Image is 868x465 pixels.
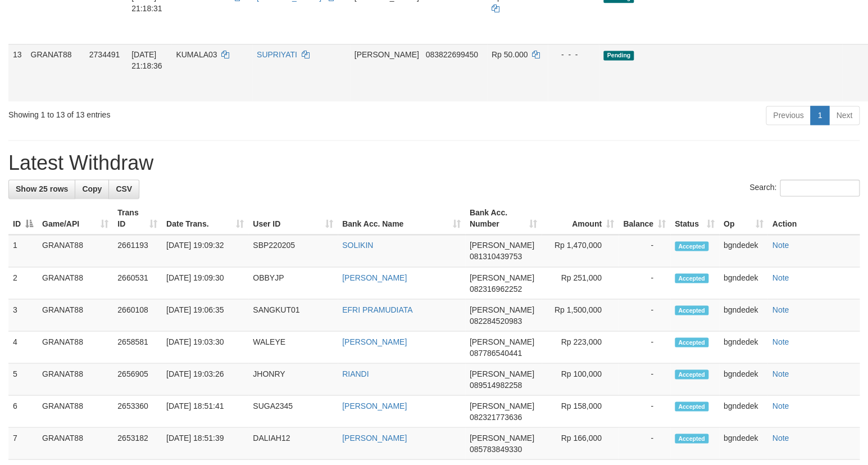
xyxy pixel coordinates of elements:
td: bgndedek [719,299,768,331]
span: Accepted [675,369,708,379]
td: GRANAT88 [38,299,113,331]
td: SBP220205 [248,234,338,267]
td: Rp 223,000 [542,331,619,363]
a: CSV [108,179,139,198]
td: GRANAT88 [26,44,85,101]
div: - - - [552,49,595,60]
a: Note [772,273,789,282]
td: bgndedek [719,395,768,427]
span: Copy 089514982258 to clipboard [470,380,522,389]
th: Status: activate to sort column ascending [670,202,719,234]
h1: Latest Withdraw [8,152,860,174]
a: Note [772,337,789,346]
td: [DATE] 19:09:30 [162,267,248,299]
a: Note [772,305,789,314]
td: JHONRY [248,363,338,395]
td: - [619,427,670,459]
td: 2660108 [113,299,162,331]
span: Copy 087786540441 to clipboard [470,348,522,357]
span: Rp 50.000 [492,50,528,59]
td: 4 [8,331,38,363]
span: Accepted [675,401,708,411]
a: SOLIKIN [342,241,373,250]
th: Bank Acc. Name: activate to sort column ascending [338,202,465,234]
span: [PERSON_NAME] [355,50,419,59]
span: Copy 082321773636 to clipboard [470,412,522,421]
span: Copy 082284520983 to clipboard [470,316,522,325]
a: [PERSON_NAME] [342,273,407,282]
th: Trans ID: activate to sort column ascending [113,202,162,234]
span: [DATE] 21:18:36 [131,50,162,70]
a: Next [829,106,860,125]
a: Show 25 rows [8,179,75,198]
span: Copy 081310439753 to clipboard [470,252,522,261]
span: Show 25 rows [16,184,68,193]
th: Date Trans.: activate to sort column ascending [162,202,248,234]
span: CSV [116,184,132,193]
span: [PERSON_NAME] [470,241,534,250]
td: [DATE] 18:51:41 [162,395,248,427]
td: Rp 100,000 [542,363,619,395]
span: [PERSON_NAME] [470,433,534,442]
a: [PERSON_NAME] [342,401,407,410]
td: GRANAT88 [38,234,113,267]
td: - [619,234,670,267]
td: 2661193 [113,234,162,267]
span: Accepted [675,337,708,347]
td: - [619,267,670,299]
span: [PERSON_NAME] [470,337,534,346]
td: SANGKUT01 [248,299,338,331]
td: GRANAT88 [38,267,113,299]
td: 3 [8,299,38,331]
td: 2653182 [113,427,162,459]
td: [DATE] 19:06:35 [162,299,248,331]
th: Balance: activate to sort column ascending [619,202,670,234]
td: - [619,299,670,331]
span: Copy [82,184,102,193]
span: KUMALA03 [176,50,217,59]
a: EFRI PRAMUDIATA [342,305,413,314]
span: [PERSON_NAME] [470,273,534,282]
span: Accepted [675,434,708,443]
td: bgndedek [719,427,768,459]
a: Note [772,369,789,378]
td: - [619,363,670,395]
input: Search: [780,179,860,196]
td: 2660531 [113,267,162,299]
a: Note [772,241,789,250]
a: [PERSON_NAME] [342,337,407,346]
span: [PERSON_NAME] [470,369,534,378]
td: 2653360 [113,395,162,427]
td: OBBYJP [248,267,338,299]
th: Action [767,202,860,234]
td: [DATE] 18:51:39 [162,427,248,459]
span: Copy 083822699450 to clipboard [425,50,478,59]
td: Rp 1,470,000 [542,234,619,267]
a: Note [772,401,789,410]
td: [DATE] 19:09:32 [162,234,248,267]
th: ID: activate to sort column descending [8,202,38,234]
td: bgndedek [719,267,768,299]
a: RIANDI [342,369,369,378]
a: 1 [810,106,829,125]
span: Copy 082316962252 to clipboard [470,284,522,293]
td: - [619,331,670,363]
th: Bank Acc. Number: activate to sort column ascending [465,202,542,234]
td: 2656905 [113,363,162,395]
span: [PERSON_NAME] [470,401,534,410]
a: [PERSON_NAME] [342,433,407,442]
td: 2658581 [113,331,162,363]
td: Rp 166,000 [542,427,619,459]
a: Copy [75,179,109,198]
td: bgndedek [719,234,768,267]
span: Copy 085783849330 to clipboard [470,444,522,453]
td: SUGA2345 [248,395,338,427]
td: Rp 158,000 [542,395,619,427]
td: bgndedek [719,363,768,395]
span: Accepted [675,305,708,315]
td: 1 [8,234,38,267]
th: Op: activate to sort column ascending [719,202,768,234]
td: [DATE] 19:03:30 [162,331,248,363]
span: Accepted [675,241,708,251]
td: WALEYE [248,331,338,363]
